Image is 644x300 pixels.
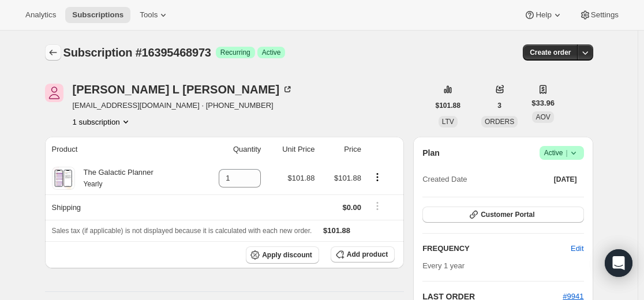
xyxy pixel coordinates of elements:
[497,101,501,110] span: 3
[422,261,465,270] span: Every 1 year
[75,167,153,190] div: The Galactic Planner
[491,97,508,114] button: 3
[531,97,555,109] span: $33.96
[342,203,361,212] span: $0.00
[140,10,158,20] span: Tools
[319,137,365,162] th: Price
[334,174,361,182] span: $101.88
[198,137,265,162] th: Quantity
[133,7,176,23] button: Tools
[523,44,578,61] button: Create order
[246,246,319,264] button: Apply discount
[45,194,198,220] th: Shipping
[52,227,312,235] span: Sales tax (if applicable) is not displayed because it is calculated with each new order.
[536,113,550,121] span: AOV
[530,48,571,57] span: Create order
[262,48,281,57] span: Active
[571,243,583,254] span: Edit
[536,10,551,20] span: Help
[564,239,590,258] button: Edit
[429,97,467,114] button: $101.88
[73,100,294,111] span: [EMAIL_ADDRESS][DOMAIN_NAME] · [PHONE_NUMBER]
[368,171,387,183] button: Product actions
[347,250,388,259] span: Add product
[566,148,567,157] span: |
[485,118,514,126] span: ORDERS
[442,118,454,126] span: LTV
[288,174,315,182] span: $101.88
[572,7,626,23] button: Settings
[544,147,579,159] span: Active
[53,167,73,190] img: product img
[72,10,123,20] span: Subscriptions
[73,84,294,95] div: [PERSON_NAME] L [PERSON_NAME]
[422,174,467,185] span: Created Date
[517,7,570,23] button: Help
[605,249,632,277] div: Open Intercom Messenger
[547,171,584,187] button: [DATE]
[63,46,211,59] span: Subscription #16395468973
[262,250,312,260] span: Apply discount
[45,137,198,162] th: Product
[45,84,63,102] span: JAMI L MAYFIELD
[368,200,387,212] button: Shipping actions
[18,7,63,23] button: Analytics
[331,246,395,262] button: Add product
[25,10,56,20] span: Analytics
[422,243,571,254] h2: FREQUENCY
[84,180,103,188] small: Yearly
[323,226,350,235] span: $101.88
[73,116,132,127] button: Product actions
[45,44,61,61] button: Subscriptions
[554,175,577,184] span: [DATE]
[220,48,250,57] span: Recurring
[591,10,619,20] span: Settings
[422,207,583,223] button: Customer Portal
[422,147,440,159] h2: Plan
[264,137,318,162] th: Unit Price
[436,101,460,110] span: $101.88
[65,7,130,23] button: Subscriptions
[481,210,534,219] span: Customer Portal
